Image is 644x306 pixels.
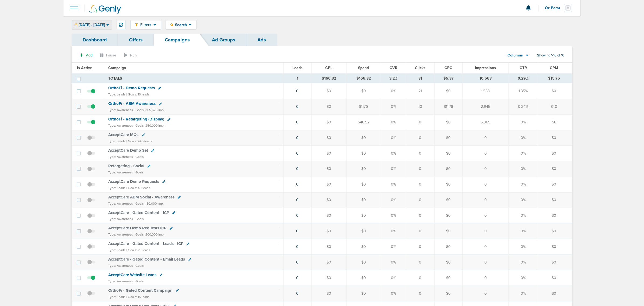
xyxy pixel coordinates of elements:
td: $0 [311,239,346,255]
td: $0 [311,161,346,177]
td: $5.37 [435,73,463,83]
td: 0 [406,145,435,161]
small: | Goals: [134,170,145,174]
small: Type: Awareness [108,124,133,127]
td: 0% [509,145,538,161]
td: 0% [381,270,406,286]
a: 0 [296,89,299,93]
td: $0 [538,83,572,99]
a: 0 [296,260,299,265]
td: $0 [311,270,346,286]
a: 0 [296,291,299,296]
small: | Goals: [134,155,145,159]
span: Oz Porat [545,6,564,10]
td: $0 [538,161,572,177]
small: Type: Awareness [108,217,133,221]
td: 0 [406,255,435,270]
small: Type: Awareness [108,170,133,174]
td: $0 [538,270,572,286]
td: $0 [346,286,381,301]
td: $0 [435,145,463,161]
small: | Goals: 23 leads [126,248,150,252]
td: $0 [538,286,572,301]
td: $0 [435,130,463,146]
td: 0 [406,239,435,255]
span: AcceptCare Demo Requests [108,179,159,184]
span: OrthoFi - Retargeting (Display) [108,117,164,122]
span: Retargeting - Social [108,163,144,168]
td: 0 [406,115,435,130]
td: 0% [381,115,406,130]
td: 0 [463,270,509,286]
td: 0% [381,130,406,146]
td: 10 [406,99,435,115]
td: 0% [381,208,406,223]
td: 0 [463,161,509,177]
span: CPC [445,66,453,70]
td: $0 [435,83,463,99]
td: 0 [463,223,509,239]
td: 0% [381,223,406,239]
td: 0.29% [509,73,538,83]
td: 21 [406,83,435,99]
td: $0 [311,223,346,239]
td: $0 [538,208,572,223]
small: Type: Leads [108,248,125,252]
a: Dashboard [72,34,118,46]
td: $0 [435,255,463,270]
a: Ad Groups [201,34,246,46]
td: $0 [311,83,346,99]
td: $0 [311,255,346,270]
td: $0 [346,239,381,255]
td: $0 [346,192,381,208]
td: $0 [346,223,381,239]
td: $0 [311,192,346,208]
td: $0 [538,177,572,192]
td: $0 [311,99,346,115]
span: OrthoFi - Gated Content Campaign [108,288,173,293]
td: 0 [463,286,509,301]
td: 0 [463,130,509,146]
td: 10,563 [463,73,509,83]
td: 0 [406,286,435,301]
td: 6,065 [463,115,509,130]
td: $48.52 [346,115,381,130]
a: 0 [296,136,299,140]
td: $117.8 [346,99,381,115]
span: AcceptCare Demo Requests ICP [108,226,166,230]
span: AcceptCare MQL [108,132,139,137]
td: 0% [509,286,538,301]
td: 0% [509,223,538,239]
td: $0 [538,192,572,208]
td: $0 [435,192,463,208]
small: Type: Awareness [108,108,133,112]
small: Type: Leads [108,295,125,299]
a: Ads [246,34,277,46]
span: CTR [520,66,527,70]
small: | Goals: 10 leads [126,92,149,96]
a: 0 [296,120,299,124]
span: Campaign [108,66,126,70]
td: 0 [463,208,509,223]
td: 0% [381,255,406,270]
small: Type: Leads [108,186,125,190]
span: AcceptCare - Gated Content - ICP [108,210,169,215]
a: 0 [296,229,299,233]
a: 0 [296,166,299,171]
td: $0 [435,286,463,301]
a: 0 [296,213,299,218]
span: Is Active [77,66,92,70]
img: Genly [89,5,121,14]
span: CVR [390,66,397,70]
td: $0 [435,115,463,130]
td: 0 [463,239,509,255]
span: AcceptCare Demo Set [108,148,148,153]
td: $0 [346,208,381,223]
span: Add [86,53,93,58]
td: 0% [381,99,406,115]
a: Offers [118,34,154,46]
small: | Goals: 440 leads [126,139,152,143]
td: $0 [435,270,463,286]
button: Add [77,51,96,59]
td: $0 [311,177,346,192]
